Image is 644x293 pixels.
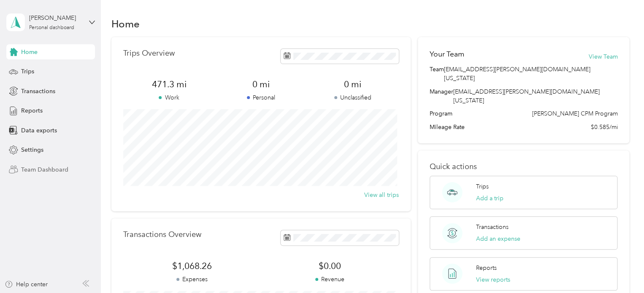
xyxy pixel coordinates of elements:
span: Data exports [21,126,57,135]
span: $1,068.26 [123,260,261,272]
button: Add a trip [476,194,503,203]
span: [EMAIL_ADDRESS][PERSON_NAME][DOMAIN_NAME][US_STATE] [453,88,600,104]
h2: Your Team [430,49,464,59]
p: Unclassified [307,93,399,102]
span: Program [430,109,452,118]
span: [EMAIL_ADDRESS][PERSON_NAME][DOMAIN_NAME][US_STATE] [444,65,617,83]
div: [PERSON_NAME] [29,13,82,22]
span: Manager [430,87,453,105]
p: Trips [476,182,489,191]
span: 0 mi [307,78,399,90]
button: View reports [476,275,510,284]
span: Settings [21,145,43,154]
span: $0.585/mi [590,123,617,132]
span: Mileage Rate [430,123,465,132]
button: Add an expense [476,234,520,243]
p: Quick actions [430,162,617,171]
span: Team Dashboard [21,165,68,174]
button: View all trips [364,191,399,199]
p: Transactions Overview [123,230,201,239]
span: [PERSON_NAME] CPM Program [532,109,617,118]
p: Reports [476,263,497,272]
p: Revenue [261,275,398,284]
div: Personal dashboard [29,25,74,30]
iframe: Everlance-gr Chat Button Frame [597,246,644,293]
span: $0.00 [261,260,398,272]
p: Transactions [476,223,509,231]
span: Team [430,65,444,83]
button: View Team [588,52,617,61]
h1: Home [111,19,140,28]
p: Expenses [123,275,261,284]
button: Help center [5,280,48,289]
